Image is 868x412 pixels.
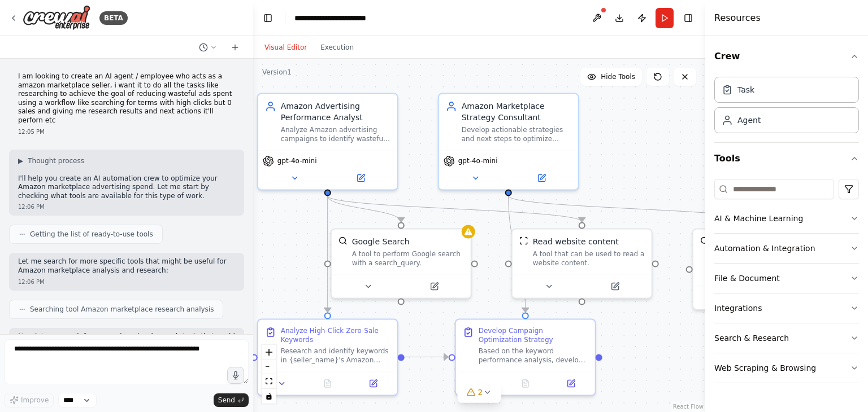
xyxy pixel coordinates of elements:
[503,196,531,312] g: Edge from 6a412c08-86b4-47ae-88b9-88ec9045f06b to 5698d359-51c0-4386-94b3-3cc1ff759936
[714,72,859,142] div: Crew
[18,203,235,211] div: 12:06 PM
[303,376,351,390] button: No output available
[405,351,448,362] g: Edge from 643cf309-a0b1-4ed1-a8fc-8f7276065f0b to 5698d359-51c0-4386-94b3-3cc1ff759936
[737,84,754,95] div: Task
[314,41,361,54] button: Execution
[692,228,834,310] div: OxylabsAmazonSearchScraperTool
[262,345,276,360] button: zoom in
[478,387,483,398] span: 2
[352,236,410,247] div: Google Search
[21,396,49,405] span: Improve
[262,360,276,374] button: zoom out
[262,68,292,77] div: Version 1
[737,115,761,126] div: Agent
[714,293,859,323] button: Integrations
[533,236,619,247] div: Read website content
[214,393,249,407] button: Send
[601,72,635,81] span: Hide Tools
[258,41,314,54] button: Visual Editor
[519,236,528,245] img: ScrapeWebsiteTool
[700,236,709,245] img: OxylabsAmazonSearchScraperTool
[714,234,859,263] button: Automation & Integration
[458,156,498,165] span: gpt-4o-mini
[226,41,244,54] button: Start a new chat
[194,41,222,54] button: Switch to previous chat
[322,196,588,222] g: Edge from fe13caed-2db4-4a66-8dd2-39a330561273 to 2793f240-8d6d-4fd1-94bd-d2ec0804952b
[30,230,153,239] span: Getting the list of ready-to-use tools
[458,382,501,403] button: 2
[714,143,859,174] button: Tools
[281,125,390,143] div: Analyze Amazon advertising campaigns to identify wasteful ad spend by researching keywords with h...
[501,376,549,390] button: No output available
[18,72,235,125] p: I am looking to create an AI agent / employee who acts as a amazon marketplace seller, i want it ...
[714,264,859,293] button: File & Document
[479,326,588,344] div: Develop Campaign Optimization Strategy
[23,5,90,30] img: Logo
[262,374,276,389] button: fit view
[262,389,276,404] button: toggle interactivity
[18,257,235,275] p: Let me search for more specific tools that might be useful for Amazon marketplace analysis and re...
[281,326,390,344] div: Analyze High-Click Zero-Sale Keywords
[257,318,398,396] div: Analyze High-Click Zero-Sale KeywordsResearch and identify keywords in {seller_name}'s Amazon adv...
[680,10,696,26] button: Hide right sidebar
[511,228,653,299] div: ScrapeWebsiteToolRead website contentA tool that can be used to read a website content.
[510,171,574,185] button: Open in side panel
[714,353,859,383] button: Web Scraping & Browsing
[462,100,571,123] div: Amazon Marketplace Strategy Consultant
[714,204,859,233] button: AI & Machine Learning
[462,125,571,143] div: Develop actionable strategies and next steps to optimize Amazon advertising campaigns based on pe...
[257,93,398,190] div: Amazon Advertising Performance AnalystAnalyze Amazon advertising campaigns to identify wasteful a...
[503,196,769,222] g: Edge from 6a412c08-86b4-47ae-88b9-88ec9045f06b to 12733032-072f-44e4-bfe2-6ab04174d3a9
[30,305,214,314] span: Searching tool Amazon marketplace research analysis
[338,236,348,245] img: SerplyWebSearchTool
[552,376,591,390] button: Open in side panel
[281,347,390,365] div: Research and identify keywords in {seller_name}'s Amazon advertising campaigns that are generatin...
[455,318,596,396] div: Develop Campaign Optimization StrategyBased on the keyword performance analysis, develop a compre...
[262,345,276,404] div: React Flow controls
[714,174,859,392] div: Tools
[18,128,235,136] div: 12:05 PM
[402,279,466,293] button: Open in side panel
[438,93,579,190] div: Amazon Marketplace Strategy ConsultantDevelop actionable strategies and next steps to optimize Am...
[294,12,399,24] nav: breadcrumb
[18,332,235,350] p: Now let me search for research and web search tools that could help with market analysis:
[714,41,859,72] button: Crew
[18,156,84,165] button: ▶Thought process
[354,376,393,390] button: Open in side panel
[331,228,472,299] div: SerplyWebSearchToolGoogle SearchA tool to perform Google search with a search_query.
[277,156,317,165] span: gpt-4o-mini
[260,10,276,26] button: Hide left sidebar
[714,11,761,25] h4: Resources
[580,68,642,86] button: Hide Tools
[714,323,859,353] button: Search & Research
[18,174,235,201] p: I'll help you create an AI automation crew to optimize your Amazon marketplace advertising spend....
[533,249,645,268] div: A tool that can be used to read a website content.
[673,404,704,410] a: React Flow attribution
[322,196,333,312] g: Edge from fe13caed-2db4-4a66-8dd2-39a330561273 to 643cf309-a0b1-4ed1-a8fc-8f7276065f0b
[99,11,128,25] div: BETA
[583,279,647,293] button: Open in side panel
[28,156,84,165] span: Thought process
[5,393,54,407] button: Improve
[18,156,23,165] span: ▶
[352,249,464,268] div: A tool to perform Google search with a search_query.
[227,367,244,384] button: Click to speak your automation idea
[18,278,235,286] div: 12:06 PM
[218,396,235,405] span: Send
[281,100,390,123] div: Amazon Advertising Performance Analyst
[479,347,588,365] div: Based on the keyword performance analysis, develop a comprehensive strategy to reduce wasteful ad...
[329,171,393,185] button: Open in side panel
